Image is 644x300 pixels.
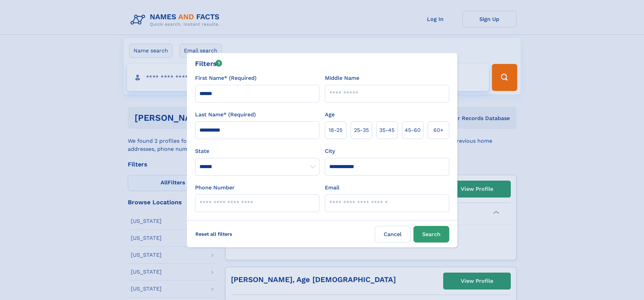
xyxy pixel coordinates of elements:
span: 25‑35 [354,126,369,134]
label: State [195,147,319,155]
div: Filters [195,59,222,69]
label: Middle Name [325,74,359,82]
label: Age [325,111,335,119]
span: 60+ [433,126,444,134]
button: Search [413,226,449,243]
span: 18‑25 [329,126,342,134]
label: Cancel [375,226,411,243]
label: Reset all filters [191,226,237,242]
span: 35‑45 [379,126,395,134]
span: 45‑60 [405,126,421,134]
label: First Name* (Required) [195,74,257,82]
label: City [325,147,335,155]
label: Email [325,184,339,192]
label: Phone Number [195,184,235,192]
label: Last Name* (Required) [195,111,256,119]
